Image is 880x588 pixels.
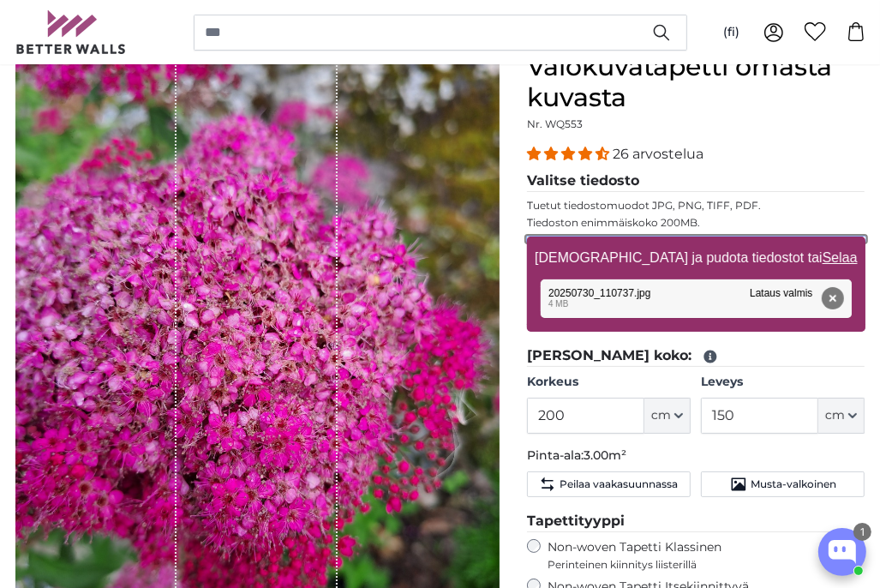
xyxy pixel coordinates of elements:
div: 1 [853,523,871,541]
span: 26 arvostelua [613,146,703,162]
label: [DEMOGRAPHIC_DATA] ja pudota tiedostot tai [528,241,864,275]
p: Tiedoston enimmäiskoko 200MB. [527,216,865,230]
span: cm [651,407,671,424]
legend: [PERSON_NAME] koko: [527,345,865,367]
span: 3.00m² [584,447,626,463]
legend: Tapettityyppi [527,511,865,532]
span: 4.54 stars [527,146,613,162]
span: Perinteinen kiinnitys liisterillä [548,558,865,572]
button: Peilaa vaakasuunnassa [527,471,691,497]
span: cm [825,407,845,424]
p: Tuetut tiedostomuodot JPG, PNG, TIFF, PDF. [527,199,865,213]
u: Selaa [822,250,857,265]
label: Leveys [701,374,865,391]
button: (fi) [709,17,753,48]
label: Korkeus [527,374,691,391]
button: Open chatbox [818,528,866,576]
button: cm [644,398,691,434]
span: Peilaa vaakasuunnassa [560,477,678,491]
button: cm [818,398,865,434]
label: Non-woven Tapetti Klassinen [548,539,865,572]
span: Musta-valkoinen [751,477,836,491]
button: Musta-valkoinen [701,471,865,497]
p: Pinta-ala: [527,447,865,465]
legend: Valitse tiedosto [527,171,865,192]
img: Betterwalls [15,10,127,54]
h1: Valokuvatapetti omasta kuvasta [527,51,865,113]
span: Nr. WQ553 [527,117,583,130]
